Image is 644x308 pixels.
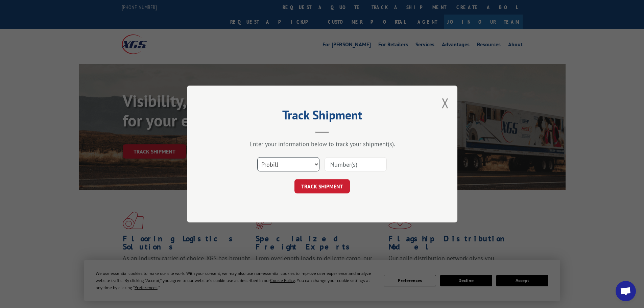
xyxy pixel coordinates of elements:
[442,94,449,112] button: Close modal
[221,140,424,148] div: Enter your information below to track your shipment(s).
[616,281,636,301] div: Open chat
[294,179,350,193] button: TRACK SHIPMENT
[221,110,424,123] h2: Track Shipment
[325,157,387,171] input: Number(s)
